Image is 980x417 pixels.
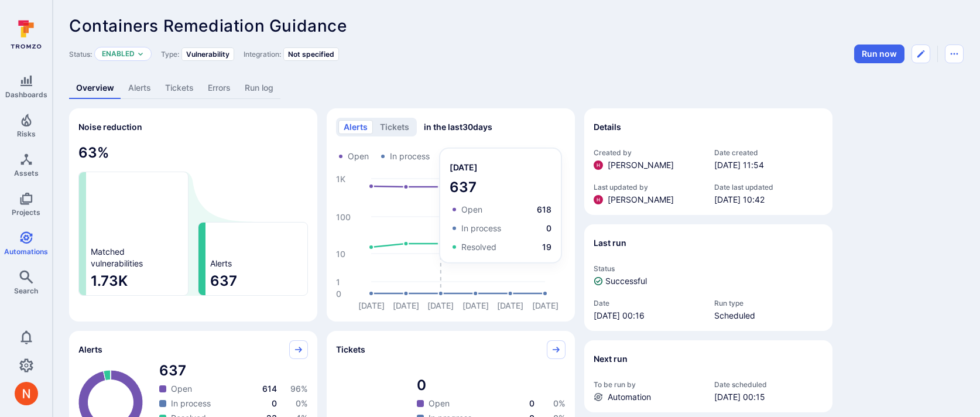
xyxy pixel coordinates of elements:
span: 0 % [553,398,566,408]
span: Dashboards [5,90,47,99]
span: Assets [14,169,39,177]
div: Automation tabs [69,77,964,99]
span: Date last updated [714,183,823,192]
span: Not specified [288,50,334,59]
text: 0 [336,289,341,299]
text: [DATE] [497,300,523,310]
span: 0 % [296,398,308,408]
span: [DATE] 00:16 [594,310,703,322]
text: [DATE] [462,300,489,310]
text: 100 [336,212,351,222]
span: Alerts [78,344,102,356]
section: Last run widget [584,224,832,331]
span: 637 [210,272,303,290]
span: Date scheduled [714,380,823,389]
img: ACg8ocIprwjrgDQnDsNSk9Ghn5p5-B8DpAKWoJ5Gi9syOE4K59tr4Q=s96-c [15,382,38,405]
span: [PERSON_NAME] [608,159,674,171]
span: Type: [161,50,179,59]
div: Alerts/Tickets trend [327,108,575,322]
span: [DATE] 11:54 [714,159,823,171]
div: Harshil Parikh [594,195,603,204]
text: [DATE] [358,300,385,310]
a: Alerts [121,77,158,99]
span: Automations [4,247,48,256]
span: Risks [17,129,36,138]
span: Status [594,264,823,273]
span: Last updated by [594,183,703,192]
a: Errors [201,77,238,99]
span: Automation [608,391,651,403]
span: In process [171,398,211,409]
div: Neeren Patki [15,382,38,405]
a: Overview [69,77,121,99]
button: Expand dropdown [137,50,144,57]
span: Date [594,299,703,307]
button: Edit automation [912,45,930,63]
span: total [159,361,308,380]
span: Projects [12,208,40,217]
span: Alerts [210,258,232,269]
span: In process [390,151,430,162]
div: Vulnerability [181,47,234,61]
span: Open [348,151,369,162]
a: Tickets [158,77,201,99]
button: Enabled [102,49,135,59]
span: 0 [529,398,534,408]
span: To be run by [594,380,703,389]
span: Status: [69,50,92,59]
text: 1 [336,277,340,287]
button: alerts [338,120,373,134]
button: Run automation [854,45,904,63]
h2: Next run [594,353,628,365]
span: Successful [605,275,647,287]
text: [DATE] [427,300,454,310]
span: Open [171,383,192,395]
span: total [417,376,566,395]
button: tickets [375,120,414,134]
span: 0 [272,398,277,408]
span: 63 % [78,143,308,162]
span: Scheduled [714,310,823,322]
span: Created by [594,148,703,157]
span: 96 % [290,384,308,394]
span: Search [14,286,38,295]
section: Next run widget [584,340,832,412]
text: [DATE] [393,300,419,310]
text: 1K [336,174,345,184]
span: 1.73K [91,272,183,290]
span: Containers Remediation Guidance [69,16,347,36]
section: Details widget [584,108,832,215]
a: Run log [238,77,280,99]
span: Date created [714,148,823,157]
span: Noise reduction [78,122,142,132]
span: Open [429,398,450,409]
span: in the last 30 days [424,121,492,133]
span: [PERSON_NAME] [608,194,674,206]
text: 10 [336,249,345,259]
span: [DATE] 10:42 [714,194,823,206]
span: 614 [262,384,277,394]
span: Tickets [336,344,365,356]
span: Run type [714,299,823,307]
span: [DATE] 00:15 [714,391,823,403]
button: Automation menu [945,45,964,63]
img: ACg8ocKzQzwPSwOZT_k9C736TfcBpCStqIZdMR9gXOhJgTaH9y_tsw=s96-c [594,195,603,204]
h2: Details [594,121,621,133]
div: Harshil Parikh [594,160,603,170]
span: Integration: [244,50,281,59]
text: [DATE] [532,300,558,310]
h2: Last run [594,237,626,249]
span: Matched vulnerabilities [91,246,143,269]
img: ACg8ocKzQzwPSwOZT_k9C736TfcBpCStqIZdMR9gXOhJgTaH9y_tsw=s96-c [594,160,603,170]
span: Resolved [451,151,486,162]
